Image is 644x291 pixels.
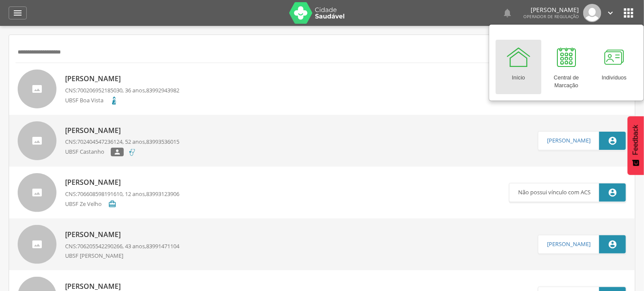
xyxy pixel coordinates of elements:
[65,177,179,187] p: [PERSON_NAME]
[547,241,591,248] a: [PERSON_NAME]
[77,86,122,94] span: 700206952185030
[113,149,121,155] i: 
[18,173,509,212] a: [PERSON_NAME]CNS:706608598191610, 12 anos,83993123906UBSF Ze Velho
[18,70,538,108] a: [PERSON_NAME]CNS:700206952185030, 36 anos,83992943982UBSF Boa Vista
[608,240,617,249] i: 
[65,96,110,105] p: UBSF Boa Vista
[502,4,513,22] a: 
[18,225,538,264] a: [PERSON_NAME]CNS:706205542290266, 43 anos,83991471104UBSF [PERSON_NAME]
[502,8,513,18] i: 
[18,121,538,160] a: [PERSON_NAME]CNS:702404547236124, 52 anos,83993536015UBSF Castanho
[65,74,179,84] p: [PERSON_NAME]
[608,136,617,145] i: 
[65,252,130,260] p: UBSF [PERSON_NAME]
[65,190,179,198] p: CNS: , 12 anos,
[547,137,591,144] a: [PERSON_NAME]
[108,200,116,208] i: 
[13,8,23,18] i: 
[65,86,179,95] p: CNS: , 36 anos,
[9,6,27,19] a: 
[523,7,579,13] p: [PERSON_NAME]
[628,116,644,175] button: Feedback - Mostrar pesquisa
[77,138,122,145] span: 702404547236124
[65,148,111,157] p: UBSF Castanho
[146,138,179,145] span: 83993536015
[146,242,179,250] span: 83991471104
[65,138,179,146] p: CNS: , 52 anos,
[77,242,122,250] span: 706205542290266
[591,40,637,94] a: Indivíduos
[65,200,108,209] p: UBSF Ze Velho
[632,125,640,155] span: Feedback
[77,190,122,198] span: 706608598191610
[146,86,179,94] span: 83992943982
[622,6,635,20] i: 
[608,188,617,197] i: 
[65,230,179,240] p: [PERSON_NAME]
[65,242,179,250] p: CNS: , 43 anos,
[518,183,591,202] p: Não possui vínculo com ACS
[606,4,615,22] a: 
[523,13,579,19] span: Operador de regulação
[146,190,179,198] span: 83993123906
[544,40,589,94] a: Central de Marcação
[65,126,179,136] p: [PERSON_NAME]
[606,8,615,18] i: 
